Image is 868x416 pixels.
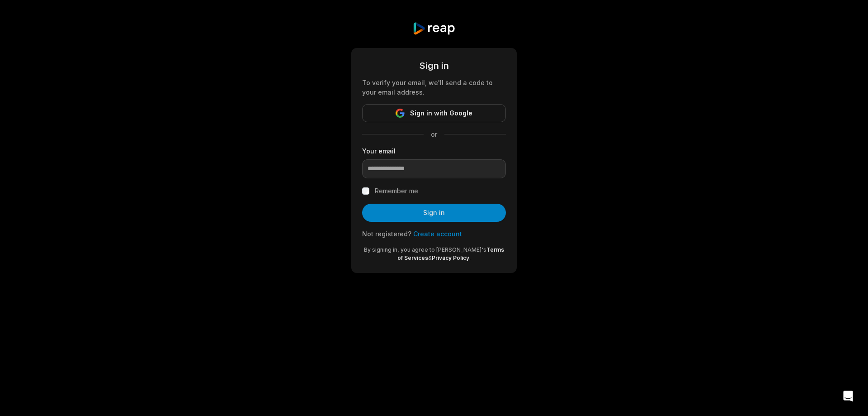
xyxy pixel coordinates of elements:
span: Not registered? [362,230,411,238]
span: . [469,254,471,261]
a: Privacy Policy [432,254,469,261]
button: Sign in [362,204,506,222]
span: Sign in with Google [410,108,472,119]
span: & [428,254,432,261]
div: Open Intercom Messenger [837,385,859,407]
a: Create account [413,230,462,238]
span: By signing in, you agree to [PERSON_NAME]'s [364,246,486,253]
div: Sign in [362,59,506,72]
img: reap [412,22,455,35]
button: Sign in with Google [362,104,506,122]
div: To verify your email, we'll send a code to your email address. [362,78,506,97]
label: Your email [362,146,506,156]
span: or [424,129,444,139]
a: Terms of Services [397,246,504,261]
label: Remember me [375,186,418,196]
